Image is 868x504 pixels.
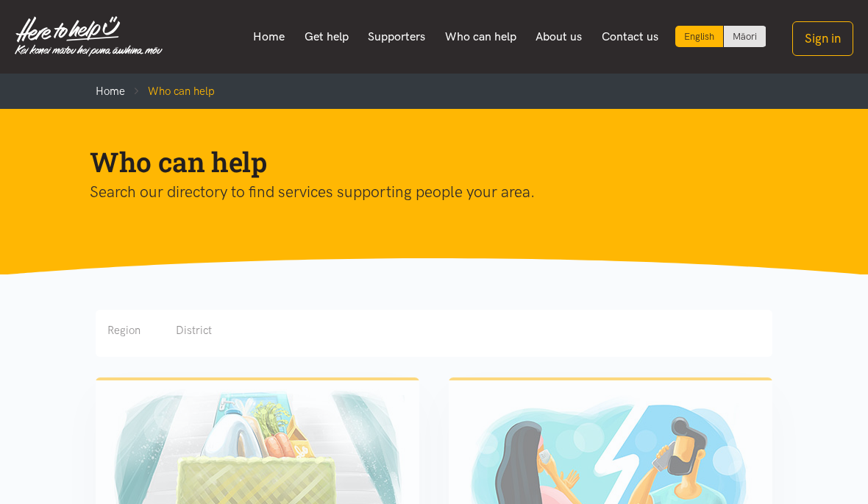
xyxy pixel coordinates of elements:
[358,21,435,52] a: Supporters
[675,26,724,47] div: Current language
[526,21,592,52] a: About us
[591,21,668,52] a: Contact us
[96,85,125,98] a: Home
[792,21,853,56] button: Sign in
[107,322,140,339] div: Region
[176,322,212,339] div: District
[675,26,766,47] div: Language toggle
[15,16,163,57] img: Home
[435,21,526,52] a: Who can help
[724,26,766,47] a: Switch to Te Reo Māori
[90,144,755,180] h1: Who can help
[125,82,215,100] li: Who can help
[243,21,295,52] a: Home
[90,180,755,205] p: Search our directory to find services supporting people your area.
[294,21,358,52] a: Get help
